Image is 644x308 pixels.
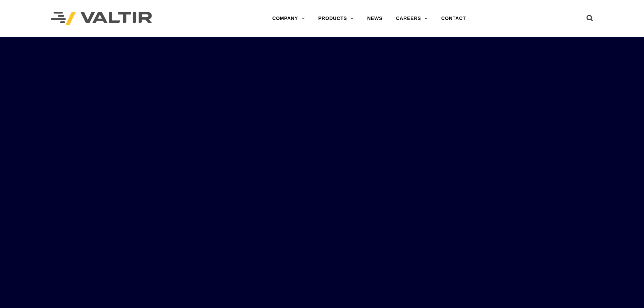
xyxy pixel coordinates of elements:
a: CAREERS [389,12,434,25]
a: NEWS [360,12,389,25]
a: PRODUCTS [311,12,360,25]
a: CONTACT [434,12,473,25]
img: Valtir [51,12,152,26]
a: COMPANY [265,12,311,25]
